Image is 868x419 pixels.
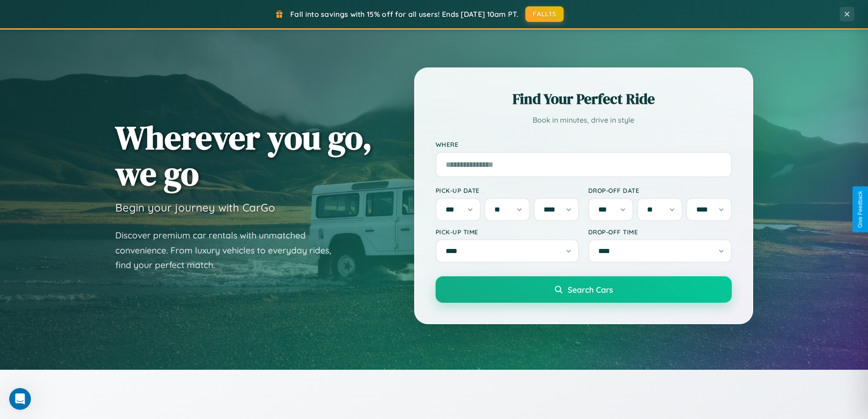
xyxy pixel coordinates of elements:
[436,276,732,303] button: Search Cars
[436,228,579,236] label: Pick-up Time
[290,10,519,19] span: Fall into savings with 15% off for all users! Ends [DATE] 10am PT.
[588,186,732,194] label: Drop-off Date
[588,228,732,236] label: Drop-off Time
[115,228,343,273] p: Discover premium car rentals with unmatched convenience. From luxury vehicles to everyday rides, ...
[9,388,31,410] iframe: Intercom live chat
[436,89,732,109] h2: Find Your Perfect Ride
[525,6,564,22] button: FALL15
[436,114,732,127] p: Book in minutes, drive in style
[115,119,372,191] h1: Wherever you go, we go
[568,285,613,295] span: Search Cars
[857,191,863,228] div: Give Feedback
[115,201,275,214] h3: Begin your journey with CarGo
[436,186,579,194] label: Pick-up Date
[436,140,732,148] label: Where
